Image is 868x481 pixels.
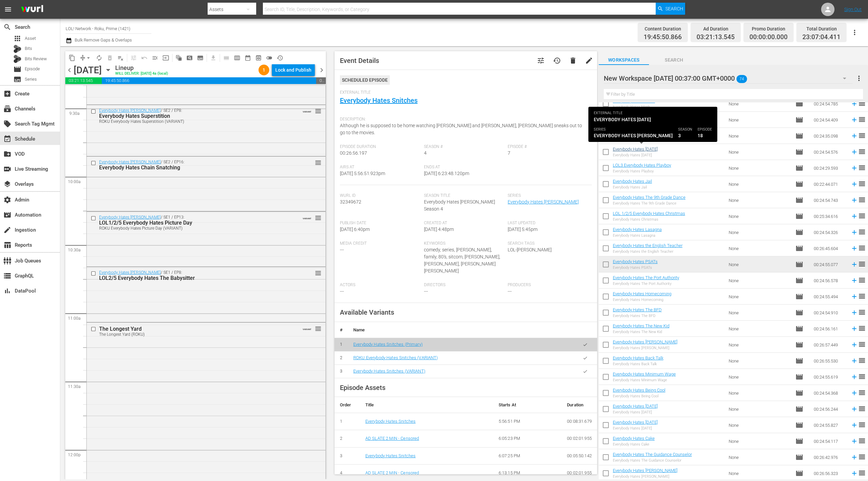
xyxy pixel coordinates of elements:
span: Publish Date [340,221,421,226]
span: [DATE] 4:48pm [424,227,454,232]
span: Episode [795,228,803,236]
svg: Add to Schedule [851,341,858,348]
span: 19:45:50.866 [102,77,316,84]
span: 00:26:56.197 [340,150,367,156]
span: 23:07:04.411 [802,33,841,41]
span: Refresh All Search Blocks [171,51,184,64]
span: View Backup [253,53,264,63]
div: LOL2/5 Everybody Hates The Babysitter [99,275,290,281]
span: Event Details [340,57,379,65]
div: The Longest Yard (ROKU) [99,332,290,337]
span: auto_awesome_motion_outlined [175,55,182,61]
span: GraphQL [3,272,11,280]
span: input [162,55,169,61]
span: --- [508,289,512,294]
span: Episode [795,100,803,108]
svg: Add to Schedule [851,357,858,365]
span: toggle_off [266,55,273,61]
td: 00:24:56.578 [811,272,848,289]
div: Everybody Hates The Port Authority [613,282,679,286]
span: delete [569,57,577,65]
a: Everybody Hates PSATs [613,259,658,264]
div: Everybody Hates the English Teacher [613,249,682,254]
td: 00:24:29.593 [811,160,848,176]
svg: Add to Schedule [851,277,858,284]
span: Asset [13,34,21,43]
button: reorder [315,159,321,166]
td: 00:26:55.530 [811,353,848,369]
span: Available Variants [340,308,394,316]
a: Everybody Hates Back Talk [613,355,663,360]
svg: Add to Schedule [851,325,858,332]
span: Customize Event [537,57,545,65]
span: menu_open [152,55,158,61]
span: Directors [424,283,505,288]
span: Bulk Remove Gaps & Overlaps [74,37,132,43]
span: Episode [795,132,803,140]
div: Everybody Hates Baseball [613,121,673,125]
a: Everybody Hates Snitches (Primary) [353,342,423,347]
a: ROKU Everybody Hates Snitches (VARIANT) [353,355,438,360]
td: None [726,96,793,112]
a: lol3 Everybody Hates The Last Day [613,131,678,136]
div: Everybody Hates Playboy [613,169,671,173]
span: Live Streaming [3,165,11,173]
th: # [335,322,348,338]
td: None [726,240,793,256]
td: 00:24:54.576 [811,144,848,160]
td: 00:24:35.098 [811,128,848,144]
span: Search [3,23,11,31]
span: Episode [795,244,803,252]
span: reorder [858,340,866,348]
a: Everybody Hates [PERSON_NAME] [99,270,161,275]
span: 03:21:13.545 [65,77,102,84]
td: 00:24:55.494 [811,289,848,305]
span: preview_outlined [255,55,262,61]
span: reorder [315,325,321,332]
span: 7 [508,150,510,156]
th: Name [348,322,573,338]
div: Everybody Hates Back Talk [613,362,663,366]
div: Everybody Hates Homecoming [613,298,671,302]
span: LOL-[PERSON_NAME] [508,247,552,252]
td: None [726,208,793,224]
span: reorder [858,356,866,365]
svg: Add to Schedule [851,245,858,252]
svg: Add to Schedule [851,293,858,300]
div: Everybody Hates Superstition [99,113,290,119]
span: Episode [795,164,803,172]
div: Everybody Hates The 9th Grade Dance [613,201,685,206]
span: Remove Gaps & Overlaps [77,53,94,63]
div: Everybody Hates Jail [613,185,652,189]
span: reorder [858,180,866,188]
span: Admin [3,196,11,204]
td: None [726,192,793,208]
span: Everybody Hates [PERSON_NAME] Season 4 [424,199,495,212]
span: Episode [795,148,803,156]
button: reorder [315,269,321,276]
span: Month Calendar View [242,53,253,63]
a: Everybody Hates [PERSON_NAME] [99,108,161,113]
a: Everybody Hates [PERSON_NAME] [99,215,161,220]
div: Lock and Publish [275,64,311,76]
div: Bits Review [13,55,21,63]
td: 00:24:54.785 [811,96,848,112]
div: Everybody Hates [PERSON_NAME] [613,346,677,350]
div: LOL1/2/5 Everybody Hates Picture Day [99,220,290,226]
div: WILL DELIVER: [DATE] 4a (local) [115,72,168,76]
span: reorder [315,159,321,166]
span: Episode [795,196,803,204]
span: reorder [858,212,866,220]
span: Actors [340,283,421,288]
button: reorder [315,214,321,221]
span: Keywords [424,241,505,246]
span: Week Calendar View [232,53,242,63]
svg: Add to Schedule [851,116,858,124]
svg: Add to Schedule [851,229,858,236]
span: Revert to Primary Episode [139,53,150,63]
td: None [726,128,793,144]
img: ans4CAIJ8jUAAAAAAAAAAAAAAAAAAAAAAAAgQb4GAAAAAAAAAAAAAAAAAAAAAAAAJMjXAAAAAAAAAAAAAAAAAAAAAAAAgAT5G... [16,2,48,17]
span: Episode [795,309,803,317]
span: Although he is supposed to be home watching [PERSON_NAME] and [PERSON_NAME], [PERSON_NAME] sneaks... [340,123,582,135]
